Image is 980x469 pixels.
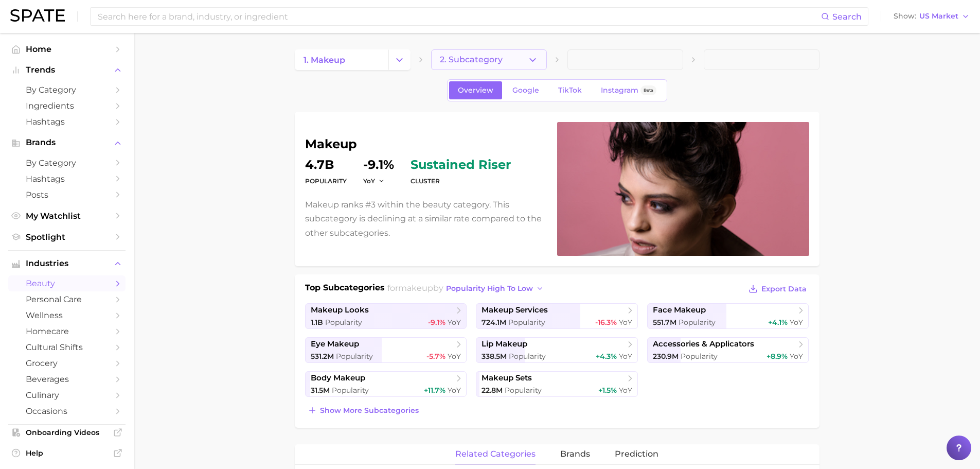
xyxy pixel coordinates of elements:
span: -9.1% [428,318,446,327]
a: My Watchlist [8,208,126,224]
input: Search here for a brand, industry, or ingredient [97,8,821,25]
span: Popularity [681,352,718,361]
button: Change Category [388,49,411,70]
a: personal care [8,291,126,307]
span: by Category [26,158,108,168]
a: Spotlight [8,229,126,245]
span: Search [832,12,862,22]
span: eye makeup [311,339,359,349]
span: cultural shifts [26,342,108,352]
span: YoY [619,318,632,327]
span: Popularity [679,318,716,327]
span: Show more subcategories [320,406,419,415]
span: 22.8m [482,386,503,395]
span: sustained riser [411,159,511,171]
a: Hashtags [8,114,126,130]
span: Brands [26,138,108,147]
span: YoY [619,352,632,361]
span: Popularity [508,318,545,327]
a: Hashtags [8,171,126,187]
a: by Category [8,155,126,171]
a: TikTok [549,81,591,99]
span: Trends [26,65,108,75]
span: culinary [26,390,108,400]
span: 724.1m [482,318,506,327]
a: InstagramBeta [592,81,665,99]
span: YoY [619,386,632,395]
span: Spotlight [26,232,108,242]
dd: -9.1% [363,159,394,171]
span: wellness [26,310,108,320]
span: 1.1b [311,318,323,327]
span: TikTok [558,86,582,95]
a: Home [8,41,126,57]
span: face makeup [653,305,706,315]
span: 2. Subcategory [440,55,503,64]
span: Popularity [505,386,542,395]
a: culinary [8,387,126,403]
span: +4.3% [596,352,617,361]
span: Prediction [615,449,658,459]
dd: 4.7b [305,159,347,171]
span: Industries [26,259,108,268]
span: +4.1% [768,318,788,327]
span: 338.5m [482,352,507,361]
span: personal care [26,294,108,304]
span: for by [387,283,547,293]
span: -16.3% [595,318,617,327]
span: Show [894,13,916,19]
h1: Top Subcategories [305,282,385,297]
a: makeup looks1.1b Popularity-9.1% YoY [305,303,467,329]
a: beauty [8,275,126,291]
span: YoY [790,318,803,327]
button: Brands [8,135,126,150]
span: 1. makeup [304,55,345,65]
span: makeup [398,283,433,293]
a: Google [504,81,548,99]
span: body makeup [311,373,365,383]
a: wellness [8,307,126,323]
a: grocery [8,355,126,371]
span: 31.5m [311,386,330,395]
span: 230.9m [653,352,679,361]
span: Popularity [325,318,362,327]
span: YoY [790,352,803,361]
button: 2. Subcategory [431,49,547,70]
a: face makeup551.7m Popularity+4.1% YoY [647,303,809,329]
dt: Popularity [305,175,347,187]
span: My Watchlist [26,211,108,221]
a: lip makeup338.5m Popularity+4.3% YoY [476,337,638,363]
span: Onboarding Videos [26,428,108,437]
span: Home [26,44,108,54]
span: Hashtags [26,174,108,184]
span: grocery [26,358,108,368]
span: Help [26,448,108,458]
button: ShowUS Market [891,10,972,23]
a: Ingredients [8,98,126,114]
button: Export Data [746,282,809,296]
button: Show more subcategories [305,403,421,418]
span: +1.5% [598,386,617,395]
span: makeup services [482,305,548,315]
span: YoY [448,386,461,395]
button: Industries [8,256,126,271]
span: related categories [455,449,536,459]
a: eye makeup531.2m Popularity-5.7% YoY [305,337,467,363]
span: Posts [26,190,108,200]
img: SPATE [10,9,65,22]
a: body makeup31.5m Popularity+11.7% YoY [305,371,467,397]
span: Ingredients [26,101,108,111]
a: Onboarding Videos [8,425,126,440]
dt: cluster [411,175,511,187]
span: Popularity [336,352,373,361]
span: lip makeup [482,339,527,349]
span: YoY [448,352,461,361]
span: YoY [363,177,375,185]
span: Beta [644,86,653,95]
span: 551.7m [653,318,676,327]
span: 531.2m [311,352,334,361]
span: popularity high to low [446,284,533,293]
span: +11.7% [424,386,446,395]
span: -5.7% [426,352,446,361]
a: cultural shifts [8,339,126,355]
